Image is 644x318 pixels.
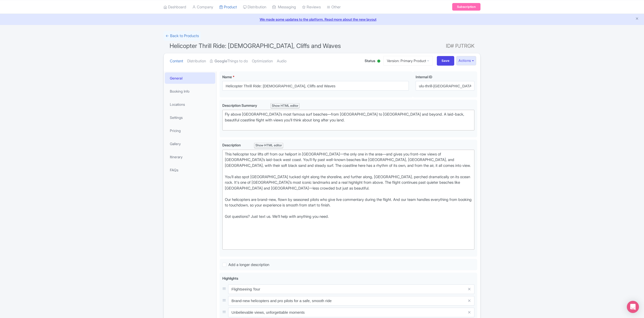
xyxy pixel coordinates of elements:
div: Active [376,58,381,65]
span: ID# PJTRGK [446,41,474,51]
a: Subscription [452,3,480,11]
span: Status [365,58,375,63]
a: General [165,72,215,84]
strong: Google [214,58,227,64]
a: Locations [165,99,215,110]
div: This helicopter tour lifts off from our heliport in [GEOGRAPHIC_DATA]—the only one in the area—an... [225,151,472,248]
span: Add a longer description [228,262,269,267]
span: Highlights [222,276,238,280]
a: Pricing [165,125,215,136]
input: Save [437,56,454,66]
a: Content [170,53,183,69]
a: Optimization [252,53,273,69]
span: Internal ID [416,75,432,79]
button: Close announcement [635,16,639,22]
div: Open Intercom Messenger [627,301,639,313]
button: Actions [456,56,476,65]
span: Name [222,75,232,79]
a: We made some updates to the platform. Read more about the new layout [3,17,641,22]
a: Settings [165,112,215,123]
div: Fly above [GEOGRAPHIC_DATA]’s most famous surf beaches—from [GEOGRAPHIC_DATA] to [GEOGRAPHIC_DATA... [225,112,472,129]
a: Audio [277,53,286,69]
a: Distribution [187,53,206,69]
a: ← Back to Products [164,31,201,41]
a: Gallery [165,138,215,149]
span: Description [222,143,241,147]
span: Description Summary [222,103,258,108]
div: Show HTML editor [271,103,300,109]
span: Helicopter Thrill Ride: [DEMOGRAPHIC_DATA], Cliffs and Waves [170,42,341,49]
a: FAQs [165,164,215,176]
a: Version: Primary Product [383,56,433,66]
a: Itinerary [165,151,215,163]
a: Booking Info [165,86,215,97]
div: Show HTML editor [254,143,283,148]
a: GoogleThings to do [210,53,248,69]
